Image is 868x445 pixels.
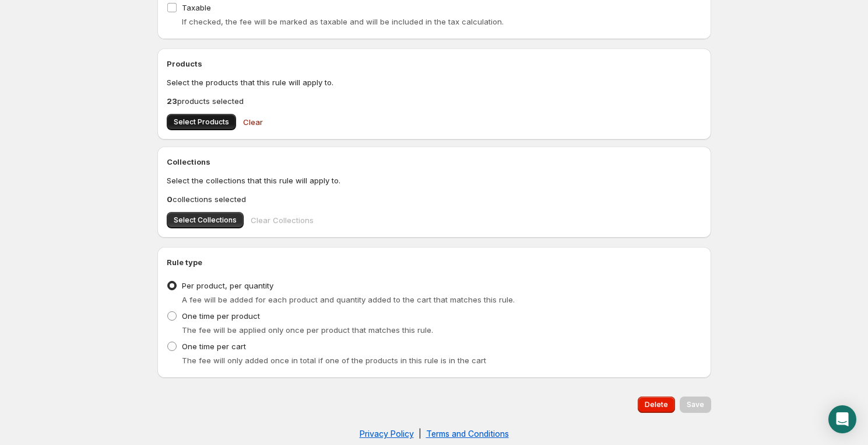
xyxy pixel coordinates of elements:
span: Delete [645,400,668,409]
span: Per product, per quantity [182,281,273,290]
p: Select the products that this rule will apply to. [167,77,702,88]
p: products selected [167,95,702,107]
button: Clear [236,110,270,134]
span: One time per product [182,311,260,321]
h2: Collections [167,156,702,168]
span: Clear [243,116,263,128]
b: 23 [167,96,177,106]
a: Terms and Conditions [426,429,509,439]
b: 0 [167,194,173,204]
span: Select Products [174,117,229,127]
button: Delete [638,397,675,413]
span: The fee will be applied only once per product that matches this rule. [182,325,433,335]
span: Taxable [182,3,211,12]
span: If checked, the fee will be marked as taxable and will be included in the tax calculation. [182,17,504,26]
p: collections selected [167,193,702,205]
h2: Rule type [167,256,702,268]
span: A fee will be added for each product and quantity added to the cart that matches this rule. [182,295,515,304]
span: | [419,429,421,439]
span: One time per cart [182,342,246,351]
div: Open Intercom Messenger [828,405,856,433]
p: Select the collections that this rule will apply to. [167,175,702,186]
h2: Products [167,58,702,69]
span: The fee will only added once in total if one of the products in this rule is in the cart [182,356,486,365]
span: Select Collections [174,215,237,225]
a: Privacy Policy [360,429,414,439]
button: Select Collections [167,212,244,228]
button: Select Products [167,114,236,130]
